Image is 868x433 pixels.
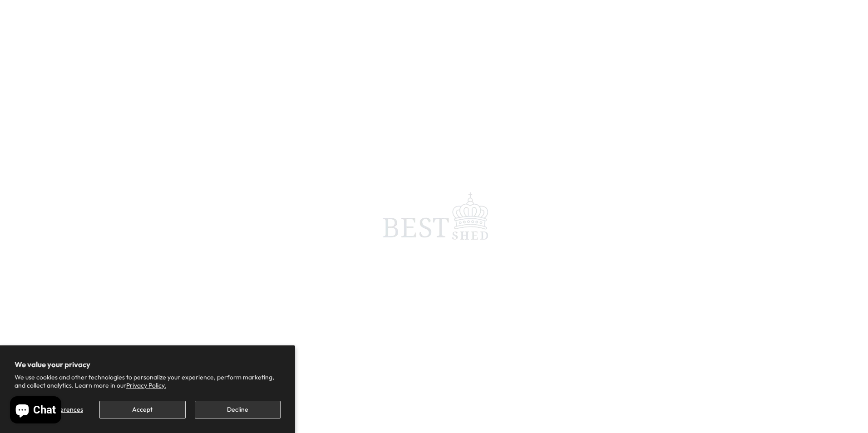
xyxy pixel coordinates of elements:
[126,381,166,389] a: Privacy Policy.
[15,360,281,369] h2: We value your privacy
[195,401,281,418] button: Decline
[99,401,185,418] button: Accept
[15,373,281,389] p: We use cookies and other technologies to personalize your experience, perform marketing, and coll...
[7,396,64,426] inbox-online-store-chat: Shopify online store chat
